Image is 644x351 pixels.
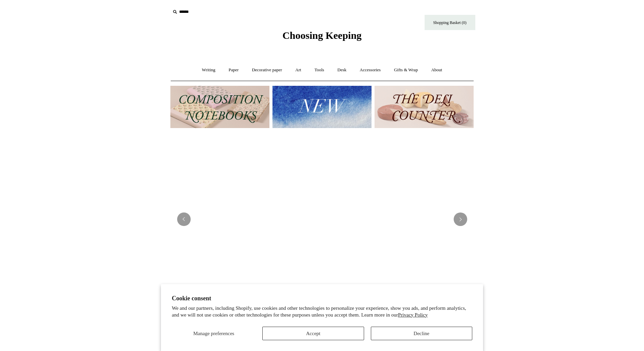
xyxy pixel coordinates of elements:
a: Paper [222,61,245,79]
h2: Cookie consent [172,295,472,302]
a: Desk [331,61,353,79]
button: Next [454,212,467,226]
a: Writing [196,61,221,79]
p: We and our partners, including Shopify, use cookies and other technologies to personalize your ex... [172,305,472,318]
a: Decorative paper [246,61,288,79]
a: Art [289,61,307,79]
button: Previous [177,212,191,226]
img: The Deli Counter [375,86,474,128]
span: Manage preferences [193,331,234,336]
a: Privacy Policy [398,312,428,318]
img: USA PSA .jpg__PID:33428022-6587-48b7-8b57-d7eefc91f15a [170,135,474,304]
img: New.jpg__PID:f73bdf93-380a-4a35-bcfe-7823039498e1 [272,86,372,128]
button: Decline [371,327,472,340]
a: Gifts & Wrap [388,61,424,79]
a: Shopping Basket (0) [425,15,475,30]
button: Manage preferences [172,327,256,340]
button: Accept [262,327,364,340]
a: Accessories [354,61,387,79]
a: Choosing Keeping [282,35,361,40]
a: About [425,61,448,79]
a: Tools [308,61,330,79]
span: Choosing Keeping [282,30,361,41]
img: 202302 Composition ledgers.jpg__PID:69722ee6-fa44-49dd-a067-31375e5d54ec [170,86,269,128]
